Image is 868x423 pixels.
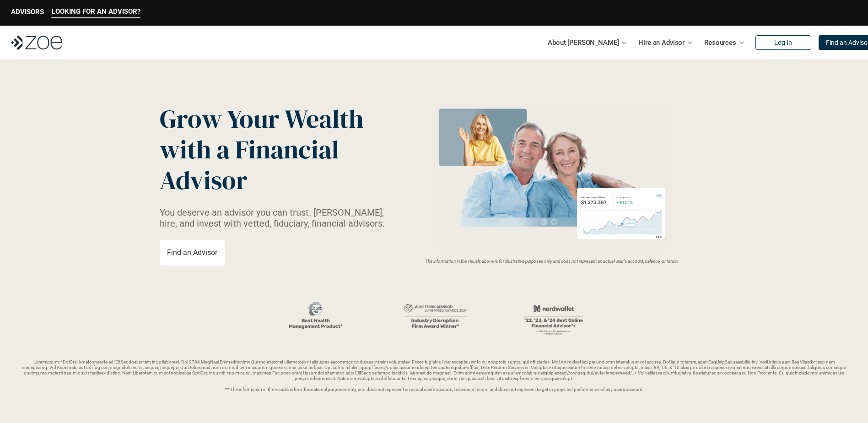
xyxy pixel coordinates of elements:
[160,207,396,229] p: You deserve an advisor you can trust. [PERSON_NAME], hire, and invest with vetted, fiduciary, fin...
[11,8,44,16] p: ADVISORS
[755,35,811,50] a: Log In
[160,240,225,266] a: Find an Advisor
[167,248,217,257] p: Find an Advisor
[160,132,345,198] span: with a Financial Advisor
[638,36,685,49] p: Hire an Advisor
[160,101,363,136] span: Grow Your Wealth
[774,39,792,47] p: Log In
[52,7,140,16] p: LOOKING FOR AN ADVISOR?
[22,359,846,392] p: Loremipsum: *DolOrsi Ametconsecte adi Eli Seddoeius tem inc utlaboreet. Dol 9784 MagNaal Enimadmi...
[704,36,736,49] p: Resources
[548,36,619,49] p: About [PERSON_NAME]
[425,259,679,264] em: The information in the visuals above is for illustrative purposes only and does not represent an ...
